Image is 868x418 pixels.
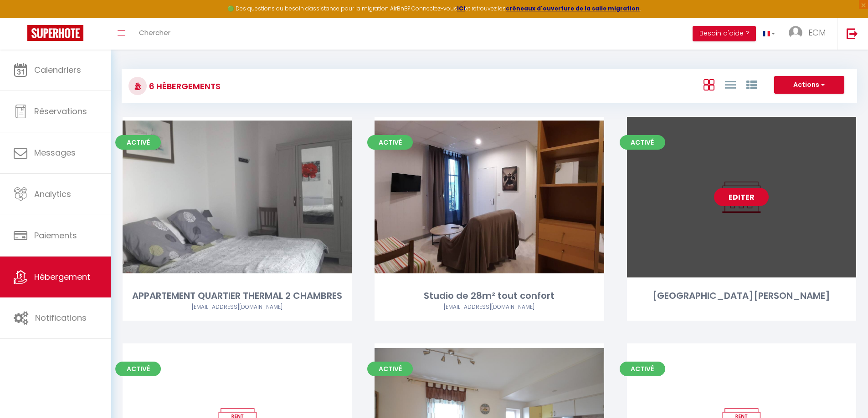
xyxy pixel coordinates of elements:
[789,26,802,40] img: ...
[375,289,604,303] div: Studio de 28m² tout confort
[115,362,161,376] span: Activé
[367,135,413,150] span: Activé
[27,25,83,41] img: Super Booking
[704,77,714,92] a: Vue en Box
[457,5,465,12] a: ICI
[847,28,858,39] img: logout
[620,362,665,376] span: Activé
[34,230,77,241] span: Paiements
[746,77,757,92] a: Vue par Groupe
[375,303,604,312] div: Airbnb
[123,303,352,312] div: Airbnb
[627,289,856,303] div: [GEOGRAPHIC_DATA][PERSON_NAME]
[620,135,665,150] span: Activé
[693,26,756,41] button: Besoin d'aide ?
[725,77,736,92] a: Vue en Liste
[34,147,76,158] span: Messages
[34,64,81,76] span: Calendriers
[808,27,826,38] span: ECM
[782,18,837,50] a: ... ECM
[115,135,161,150] span: Activé
[34,271,90,282] span: Hébergement
[34,188,71,200] span: Analytics
[714,188,769,206] a: Editer
[132,18,177,50] a: Chercher
[35,312,87,323] span: Notifications
[139,28,170,37] span: Chercher
[774,76,844,94] button: Actions
[34,106,87,117] span: Réservations
[506,5,640,12] a: créneaux d'ouverture de la salle migration
[147,76,221,96] h3: 6 Hébergements
[123,289,352,303] div: APPARTEMENT QUARTIER THERMAL 2 CHAMBRES
[7,4,35,31] button: Ouvrir le widget de chat LiveChat
[367,362,413,376] span: Activé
